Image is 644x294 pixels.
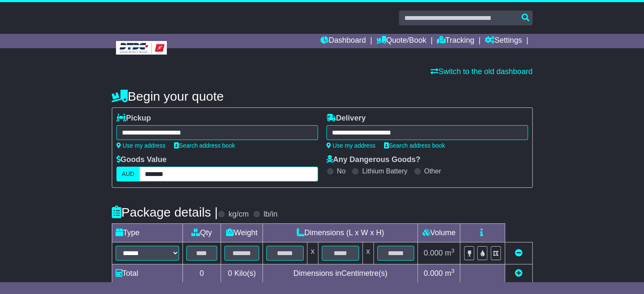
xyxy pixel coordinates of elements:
sup: 3 [451,247,455,254]
td: Type [112,224,182,242]
label: Delivery [326,114,366,123]
td: Volume [418,224,460,242]
td: Kilo(s) [221,264,263,283]
td: x [362,242,373,264]
h4: Package details | [112,205,218,219]
a: Add new item [515,269,522,278]
span: m [445,269,455,278]
label: Lithium Battery [362,167,407,175]
a: Settings [485,34,522,48]
a: Search address book [174,142,235,149]
a: Switch to the old dashboard [431,67,532,76]
a: Dashboard [321,34,366,48]
label: Any Dangerous Goods? [326,155,420,165]
td: Total [112,264,182,283]
td: x [307,242,318,264]
td: Dimensions in Centimetre(s) [263,264,418,283]
td: Dimensions (L x W x H) [263,224,418,242]
label: Pickup [116,114,151,123]
td: Weight [221,224,263,242]
a: Tracking [437,34,474,48]
span: 0.000 [424,269,443,278]
td: 0 [182,264,221,283]
label: kg/cm [228,210,249,219]
label: Other [424,167,441,175]
label: AUD [116,167,140,181]
h4: Begin your quote [112,89,533,103]
span: m [445,249,455,257]
label: lb/in [263,210,277,219]
span: 0.000 [424,249,443,257]
label: Goods Value [116,155,167,165]
label: No [337,167,345,175]
sup: 3 [451,268,455,274]
td: Qty [182,224,221,242]
a: Use my address [116,142,166,149]
a: Remove this item [515,249,522,257]
a: Use my address [326,142,376,149]
span: 0 [228,269,232,278]
a: Search address book [384,142,445,149]
a: Quote/Book [376,34,426,48]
